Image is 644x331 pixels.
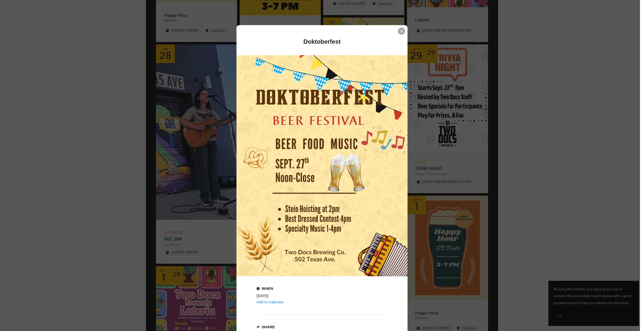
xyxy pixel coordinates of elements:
[262,325,275,329] div: Share
[236,55,408,276] img: Picture for 'Doktoberfest' event
[257,300,284,304] div: Add to Calendar
[257,294,382,298] div: [DATE]
[303,38,341,45] div: Doktoberfest
[262,286,273,291] div: When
